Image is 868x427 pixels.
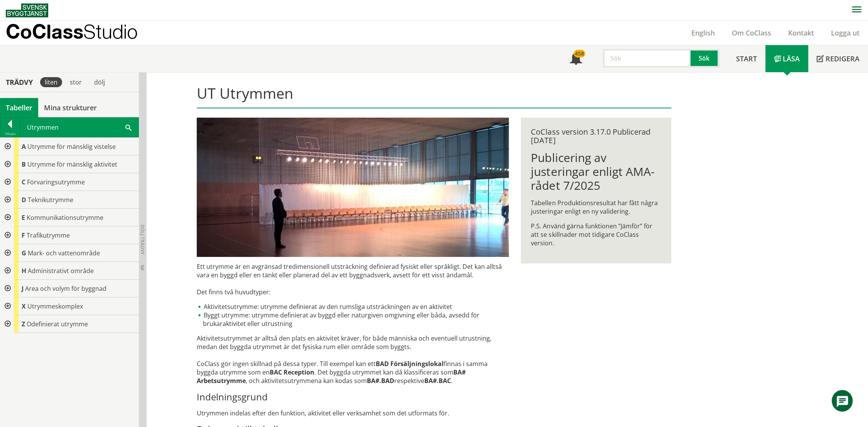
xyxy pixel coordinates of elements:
[20,118,138,137] div: Utrymmen
[424,376,451,385] strong: BA#.BAC
[65,77,86,87] div: stor
[27,213,103,222] span: Kommunikationsutrymme
[723,28,780,37] a: Om CoClass
[531,199,661,216] p: Tabellen Produktionsresultat har fått några justeringar enligt en ny validering.
[22,196,26,204] span: D
[197,368,466,385] strong: BA# Arbetsutrymme
[27,160,117,169] span: Utrymme för mänsklig aktivitet
[826,54,860,63] span: Redigera
[2,78,37,86] div: Trädvy
[27,320,88,328] span: Odefinierat utrymme
[22,320,25,328] span: Z
[783,54,800,63] span: Läsa
[728,45,765,72] a: Start
[822,28,868,37] a: Logga ut
[197,302,509,311] li: Aktivitetsutrymme: utrymme definierat av den rumsliga utsträckningen av en aktivitet
[6,27,138,36] p: CoClass
[765,45,808,72] a: Läsa
[6,3,48,17] img: Svensk Byggtjänst
[139,224,146,255] span: Dölj trädvy
[38,98,103,117] a: Mina strukturer
[22,142,26,151] span: A
[376,359,444,368] strong: BAD Försäljningslokal
[780,28,822,37] a: Kontakt
[531,128,661,145] div: CoClass version 3.17.0 Publicerad [DATE]
[197,84,671,108] h1: UT Utrymmen
[28,196,73,204] span: Teknikutrymme
[125,123,132,131] span: Sök i tabellen
[28,249,100,257] span: Mark- och vattenområde
[683,28,723,37] a: English
[561,45,591,72] a: 458
[22,178,25,186] span: C
[22,213,25,222] span: E
[736,54,757,63] span: Start
[570,53,582,66] span: Notifikationer
[270,368,314,376] strong: BAC Reception
[28,267,94,275] span: Administrativt område
[27,302,83,311] span: Utrymmeskomplex
[25,284,106,293] span: Area och volym för byggnad
[22,160,26,169] span: B
[603,49,691,68] input: Sök
[22,284,24,293] span: J
[27,231,70,240] span: Trafikutrymme
[27,142,116,151] span: Utrymme för mänsklig vistelse
[22,302,26,311] span: X
[6,21,154,45] a: CoClassStudio
[22,249,26,257] span: G
[197,311,509,328] li: Byggt utrymme: utrymme definierat av byggd eller naturgiven omgivning eller båda, avsedd för bruk...
[27,178,85,186] span: Förvaringsutrymme
[22,267,26,275] span: H
[691,49,719,68] button: Sök
[531,222,661,247] p: P.S. Använd gärna funktionen ”Jämför” för att se skillnader mot tidigare CoClass version.
[197,118,509,257] img: utrymme.jpg
[22,231,25,240] span: F
[574,50,585,57] div: 458
[90,77,110,87] div: dölj
[808,45,868,72] a: Redigera
[197,391,509,403] h3: Indelningsgrund
[0,131,20,137] div: Tillbaka
[367,376,394,385] strong: BA#.BAD
[83,20,138,43] span: Studio
[531,151,661,192] h1: Publicering av justeringar enligt AMA-rådet 7/2025
[40,77,62,87] div: liten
